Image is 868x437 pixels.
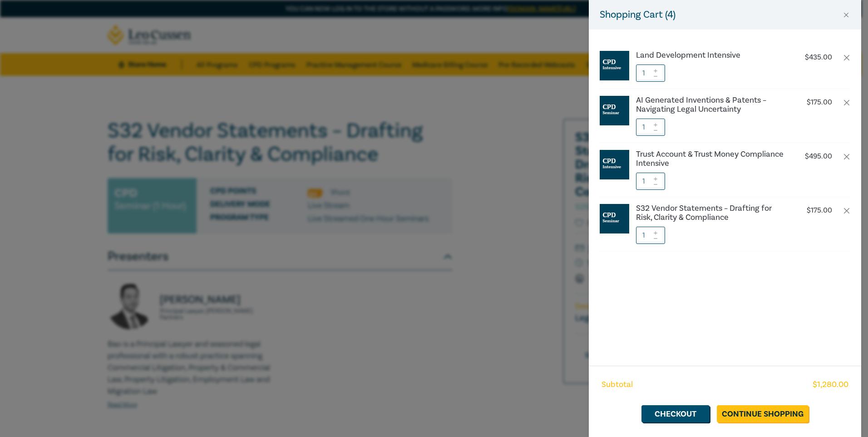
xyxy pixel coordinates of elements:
[636,96,787,114] a: AI Generated Inventions & Patents – Navigating Legal Uncertainty
[805,152,832,161] p: $ 495.00
[807,98,832,107] p: $ 175.00
[600,7,676,22] h5: Shopping Cart ( 4 )
[641,405,710,422] a: Checkout
[636,173,665,190] input: 1
[600,51,629,80] img: CPD%20Intensive.jpg
[636,119,665,136] input: 1
[805,53,832,62] p: $ 435.00
[636,227,665,244] input: 1
[813,379,848,391] span: $ 1,280.00
[717,405,809,422] a: Continue Shopping
[602,379,633,391] span: Subtotal
[600,96,629,125] img: CPD%20Seminar.jpg
[636,51,787,60] a: Land Development Intensive
[842,11,850,19] button: Close
[636,65,665,82] input: 1
[636,150,787,168] a: Trust Account & Trust Money Compliance Intensive
[636,204,787,222] a: S32 Vendor Statements – Drafting for Risk, Clarity & Compliance
[600,150,629,179] img: CPD%20Intensive.jpg
[807,206,832,215] p: $ 175.00
[600,204,629,233] img: CPD%20Seminar.jpg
